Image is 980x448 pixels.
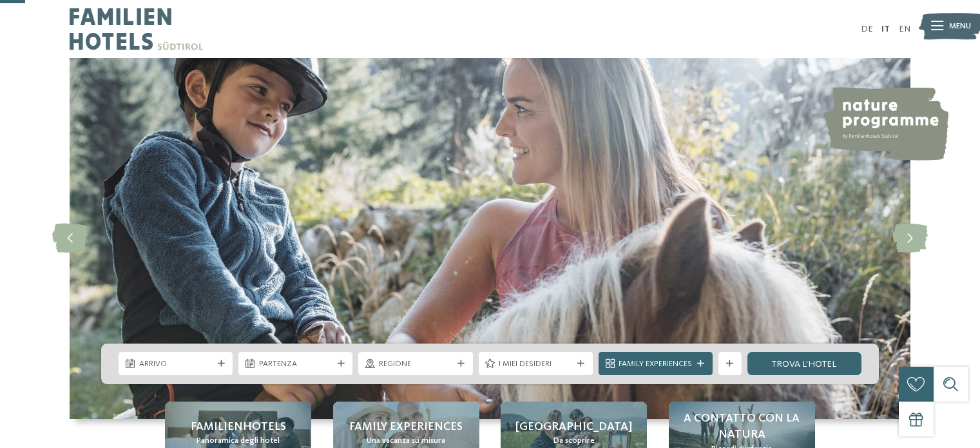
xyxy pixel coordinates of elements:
img: Family hotel Alto Adige: the happy family places! [70,58,910,419]
a: trova l’hotel [747,352,861,375]
span: Arrivo [139,358,213,370]
span: [GEOGRAPHIC_DATA] [515,419,632,435]
span: I miei desideri [499,358,572,370]
span: Familienhotels [191,419,286,435]
span: A contatto con la natura [680,411,803,443]
span: Da scoprire [553,435,595,447]
img: nature programme by Familienhotels Südtirol [821,87,948,161]
span: Family Experiences [619,358,692,370]
span: Partenza [259,358,332,370]
span: Panoramica degli hotel [197,435,280,447]
span: Family experiences [349,419,463,435]
a: IT [881,24,890,34]
span: Menu [949,21,971,32]
a: EN [899,24,910,34]
span: Una vacanza su misura [367,435,445,447]
span: Regione [379,358,452,370]
a: DE [861,24,873,34]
